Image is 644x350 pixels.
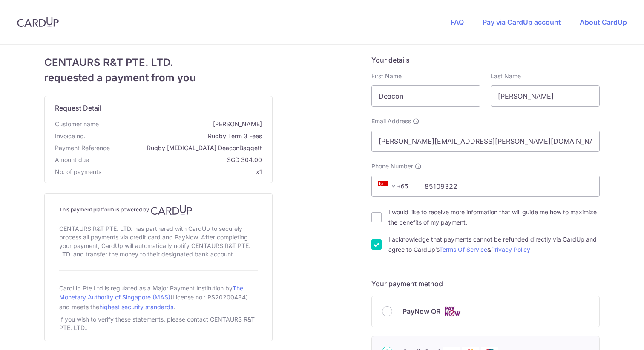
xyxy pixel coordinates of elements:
[55,104,101,112] span: translation missing: en.request_detail
[55,120,99,128] span: Customer name
[371,55,600,65] h5: Your details
[439,246,487,253] a: Terms Of Service
[256,168,262,175] span: x1
[102,120,262,128] span: [PERSON_NAME]
[44,55,273,70] span: CENTAURS R&T PTE. LTD.
[55,144,110,151] span: translation missing: en.payment_reference
[483,18,561,26] a: Pay via CardUp account
[55,156,89,164] span: Amount due
[378,181,399,191] span: +65
[388,234,600,255] label: I acknowledge that payments cannot be refunded directly via CardUp and agree to CardUp’s &
[589,324,635,346] iframe: Opens a widget where you can find more information
[371,72,402,80] label: First Name
[113,144,262,152] span: Rugby [MEDICAL_DATA] DeaconBaggett
[151,205,193,215] img: CardUp
[402,306,440,316] span: PayNow QR
[371,117,411,125] span: Email Address
[17,17,59,27] img: CardUp
[382,306,589,317] div: PayNow QR Cards logo
[451,18,464,26] a: FAQ
[376,181,414,191] span: +65
[59,313,258,334] div: If you wish to verify these statements, please contact CENTAURS R&T PTE. LTD..
[388,207,600,228] label: I would like to receive more information that will guide me how to maximize the benefits of my pa...
[59,205,258,215] h4: This payment platform is powered by
[580,18,627,26] a: About CardUp
[59,281,258,313] div: CardUp Pte Ltd is regulated as a Major Payment Institution by (License no.: PS20200484) and meets...
[491,72,521,80] label: Last Name
[491,85,600,107] input: Last name
[89,132,262,140] span: Rugby Term 3 Fees
[44,70,273,85] span: requested a payment from you
[444,306,461,317] img: Cards logo
[59,223,258,260] div: CENTAURS R&T PTE. LTD. has partnered with CardUp to securely process all payments via credit card...
[55,168,101,176] span: No. of payments
[55,132,85,140] span: Invoice no.
[99,303,173,310] a: highest security standards
[371,279,600,289] h5: Your payment method
[371,131,600,152] input: Email address
[371,162,413,171] span: Phone Number
[491,246,530,253] a: Privacy Policy
[92,156,262,164] span: SGD 304.00
[371,85,480,107] input: First name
